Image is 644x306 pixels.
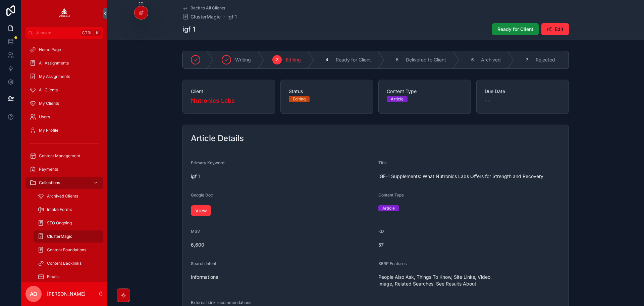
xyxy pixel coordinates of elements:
span: Archived [481,56,501,63]
a: My Profile [25,124,103,136]
span: K [95,30,100,36]
span: Content Type [378,192,404,198]
span: Content Management [39,153,80,159]
a: Users [25,111,103,123]
a: Content Foundations [34,244,103,256]
p: [PERSON_NAME] [47,291,86,297]
span: My Clients [39,101,59,106]
span: AO [30,290,37,298]
span: All Clients [39,87,58,93]
a: SEO Ongoing [34,217,103,229]
span: Home Page [39,47,61,52]
button: Edit [541,23,569,35]
span: igf 1 [191,173,373,180]
div: Article [382,205,395,211]
span: Delivered to Client [406,56,446,63]
h1: igf 1 [182,25,195,34]
a: My Clients [25,97,103,110]
div: Article [391,96,404,102]
span: Title [378,160,387,165]
a: ClusterMagic [34,230,103,243]
a: Content Backlinks [34,257,103,269]
div: scrollable content [21,39,107,282]
span: ClusterMagic [47,234,72,239]
a: All Clients [25,84,103,96]
span: Rejected [536,56,555,63]
a: Content Management [25,150,103,162]
div: Editing [293,96,306,102]
span: 4 [326,57,328,62]
h2: Article Details [191,133,244,144]
a: Archived Clients [34,190,103,202]
a: Home Page [25,44,103,56]
span: SEO Ongoing [47,220,72,226]
span: Writing [235,56,251,63]
span: Jump to... [36,30,78,36]
span: Primary Keyword [191,160,224,165]
span: People Also Ask, Things To Know, Site Links, Video, Image, Related Searches, See Results About [378,274,560,287]
span: Client [191,88,267,95]
span: Google Doc [191,192,213,198]
span: Emails [47,274,59,279]
span: Ctrl [81,30,93,36]
span: 57 [378,242,560,248]
span: 5 [396,57,398,62]
span: MSV [191,229,200,234]
a: My Assignments [25,71,103,83]
span: 3 [276,57,278,62]
span: 7 [526,57,528,62]
span: Status [289,88,365,95]
span: 6,600 [191,242,373,248]
span: KD [378,229,384,234]
span: Ready for Client [497,26,533,33]
button: Jump to...CtrlK [25,27,103,39]
span: Ready for Client [336,56,371,63]
a: View [191,205,211,216]
span: Content Backlinks [47,261,82,266]
span: Payments [39,167,58,172]
span: Archived Clients [47,193,78,199]
a: Intake Forms [34,204,103,216]
span: ClusterMagic [191,13,221,20]
span: All Assignments [39,60,69,66]
span: -- [485,96,490,105]
span: My Assignments [39,74,70,79]
span: Content Type [387,88,463,95]
span: External Link recommendations [191,300,251,305]
img: App logo [59,8,70,19]
a: Emails [34,271,103,283]
a: Nutronics Labs [191,96,235,105]
a: All Assignments [25,57,103,69]
a: Collections [25,177,103,189]
span: 6 [471,57,474,62]
span: Search Intent [191,261,216,266]
span: Back to All Clients [191,5,225,11]
span: Collections [39,180,60,185]
span: My Profile [39,128,58,133]
a: Back to All Clients [182,5,225,11]
span: Intake Forms [47,207,72,212]
span: Informational [191,274,373,280]
a: igf 1 [227,13,237,20]
span: SERP Features [378,261,407,266]
button: Ready for Client [492,23,539,35]
span: Editing [286,56,301,63]
a: ClusterMagic [182,13,221,20]
span: Users [39,114,50,120]
span: Due Date [485,88,560,95]
span: Content Foundations [47,247,86,253]
a: Payments [25,163,103,175]
span: IGF-1 Supplements: What Nutronics Labs Offers for Strength and Recovery [378,173,560,180]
